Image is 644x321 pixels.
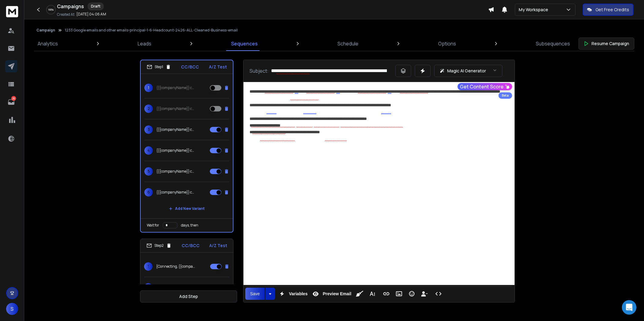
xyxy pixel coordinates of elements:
[11,96,16,101] p: 26
[334,36,362,51] a: Schedule
[57,3,84,10] h1: Campaigns
[65,28,238,33] p: 1233 Google emails and other emails-principal-1-6-Headcount-2426-ALL-Cleaned-Business-email
[144,262,153,271] span: 1
[433,288,444,300] button: Code View
[434,36,460,51] a: Options
[245,288,265,300] button: Save
[138,40,151,47] p: Leads
[498,92,512,99] div: Beta
[458,83,512,90] button: Get Content Score
[227,36,261,51] a: Sequences
[144,167,153,176] span: 5
[447,68,486,74] p: Magic AI Generator
[595,7,629,13] p: Get Free Credits
[622,300,636,315] div: Open Intercom Messenger
[209,243,227,249] p: A/Z Test
[181,64,199,70] p: CC/BCC
[164,203,210,215] button: Add New Variant
[156,190,195,195] p: {{{companyName}} can...|New projects in {{organization_state}}?|Design opportunities in {{organiz...
[310,288,352,300] button: Preview Email
[38,40,58,47] p: Analytics
[276,288,309,300] button: Variables
[140,290,237,303] button: Add Step
[367,288,378,300] button: More Text
[406,288,418,300] button: Emoticons
[156,264,195,269] p: {Connecting, {{companyName}}|behind 6-figure architecture practices}
[144,84,153,92] span: 1
[156,106,195,111] p: {{{companyName}} can do better...|Quick Question, {{companyName}}|Question, {{companyName}}}
[156,148,195,153] p: {{{companyName}} can...|New projects in {{organization_state}}?|Design opportunities in {{organiz...
[147,64,171,70] div: Step 1
[6,303,18,315] button: S
[393,288,405,300] button: Insert Image (Ctrl+P)
[146,243,172,248] div: Step 2
[579,38,634,50] button: Resume Campaign
[532,36,574,51] a: Subsequences
[438,40,456,47] p: Options
[209,64,227,70] p: A/Z Test
[181,223,198,228] p: days, then
[519,7,551,13] p: My Workspace
[48,8,54,12] p: 100 %
[76,12,106,17] p: [DATE] 04:06 AM
[36,28,55,33] button: Campaign
[156,85,195,90] p: {{{companyName}} can do better...|Quick Question, {{companyName}}|Question, {{companyName}}}
[156,169,195,174] p: {{{companyName}} can...|New projects in {{organization_state}}?|Design opportunities in {{organiz...
[140,60,233,233] li: Step1CC/BCCA/Z Test1{{{companyName}} can do better...|Quick Question, {{companyName}}|Question, {...
[156,127,195,132] p: {{{companyName}} can...|New projects in {{organization_state}}?|Design opportunities in {{organiz...
[337,40,358,47] p: Schedule
[182,243,200,249] p: CC/BCC
[321,291,352,296] span: Preview Email
[5,96,17,108] a: 26
[144,125,153,134] span: 3
[134,36,155,51] a: Leads
[536,40,570,47] p: Subsequences
[144,104,153,113] span: 2
[381,288,392,300] button: Insert Link (Ctrl+K)
[147,223,159,228] p: Wait for
[34,36,62,51] a: Analytics
[583,4,633,16] button: Get Free Credits
[354,288,365,300] button: Clean HTML
[88,2,104,10] div: Draft
[434,65,502,77] button: Magic AI Generator
[288,291,309,296] span: Variables
[250,67,269,74] p: Subject:
[144,146,153,155] span: 4
[231,40,258,47] p: Sequences
[144,188,153,197] span: 6
[144,283,153,292] span: 2
[57,12,75,17] p: Created At:
[419,288,430,300] button: Insert Unsubscribe Link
